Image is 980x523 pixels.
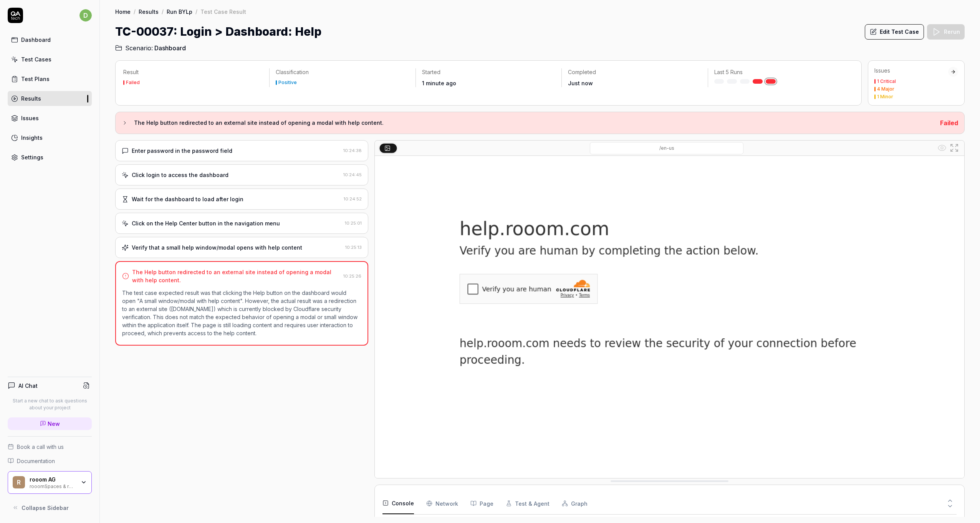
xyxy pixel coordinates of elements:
p: The test case expected result was that clicking the Help button on the dashboard would open "A sm... [122,289,361,337]
button: d [79,8,92,23]
a: Insights [8,130,92,145]
div: The Help button redirected to an external site instead of opening a modal with help content. [132,268,340,284]
p: Completed [568,68,701,76]
div: rooom AG [30,476,76,483]
a: Results [8,91,92,106]
div: Results [21,94,41,103]
p: Result [123,68,263,76]
div: Test Cases [21,55,51,63]
p: Start a new chat to ask questions about your project [8,397,92,411]
button: Open in full screen [948,142,960,154]
a: Run BYLp [167,8,192,15]
button: Graph [562,493,588,514]
a: Scenario:Dashboard [115,43,186,53]
time: 10:24:52 [344,196,362,202]
p: Started [422,68,555,76]
a: Test Cases [8,52,92,67]
time: 10:25:26 [343,273,361,279]
h1: TC-00037: Login > Dashboard: Help [115,23,321,40]
time: 10:25:13 [345,245,362,250]
div: Positive [278,80,297,85]
time: 10:25:01 [345,220,362,226]
button: The Help button redirected to an external site instead of opening a modal with help content. [122,118,934,127]
div: / [134,8,136,15]
div: Verify that a small help window/modal opens with help content [132,243,302,252]
time: 10:24:38 [343,148,362,153]
div: / [195,8,197,15]
div: Click login to access the dashboard [132,171,228,179]
div: Insights [21,134,43,142]
span: Dashboard [154,43,186,53]
span: Failed [940,119,958,127]
div: 1 Critical [877,79,896,84]
a: New [8,417,92,430]
div: 1 Minor [877,94,893,99]
a: Settings [8,150,92,165]
span: Collapse Sidebar [22,504,69,512]
div: Test Plans [21,75,50,83]
button: Rerun [927,24,965,40]
span: Documentation [17,457,55,465]
a: Issues [8,111,92,126]
button: Console [382,493,414,514]
a: Dashboard [8,32,92,47]
button: Collapse Sidebar [8,500,92,515]
div: Dashboard [21,36,51,44]
div: / [162,8,164,15]
span: r [13,476,25,488]
div: 4 Major [877,87,894,91]
div: Issues [21,114,39,122]
div: Settings [21,153,43,161]
button: Show all interative elements [936,142,948,154]
time: Just now [568,80,593,86]
button: Page [470,493,493,514]
button: Edit Test Case [865,24,924,40]
button: rrooom AGrooomSpaces & rooomProducts [8,471,92,494]
button: Network [426,493,458,514]
span: New [48,420,60,428]
div: Issues [874,67,948,74]
div: Click on the Help Center button in the navigation menu [132,219,280,227]
p: Classification [276,68,409,76]
time: 1 minute ago [422,80,456,86]
a: Results [139,8,159,15]
h4: AI Chat [18,382,38,390]
button: Test & Agent [506,493,550,514]
div: Wait for the dashboard to load after login [132,195,243,203]
div: Enter password in the password field [132,147,232,155]
a: Test Plans [8,71,92,86]
a: Home [115,8,131,15]
span: Book a call with us [17,443,64,451]
h3: The Help button redirected to an external site instead of opening a modal with help content. [134,118,934,127]
div: Failed [126,80,140,85]
a: Documentation [8,457,92,465]
p: Last 5 Runs [714,68,848,76]
span: d [79,9,92,22]
time: 10:24:45 [343,172,362,177]
div: Test Case Result [200,8,246,15]
div: rooomSpaces & rooomProducts [30,483,76,489]
a: Book a call with us [8,443,92,451]
span: Scenario: [124,43,153,53]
